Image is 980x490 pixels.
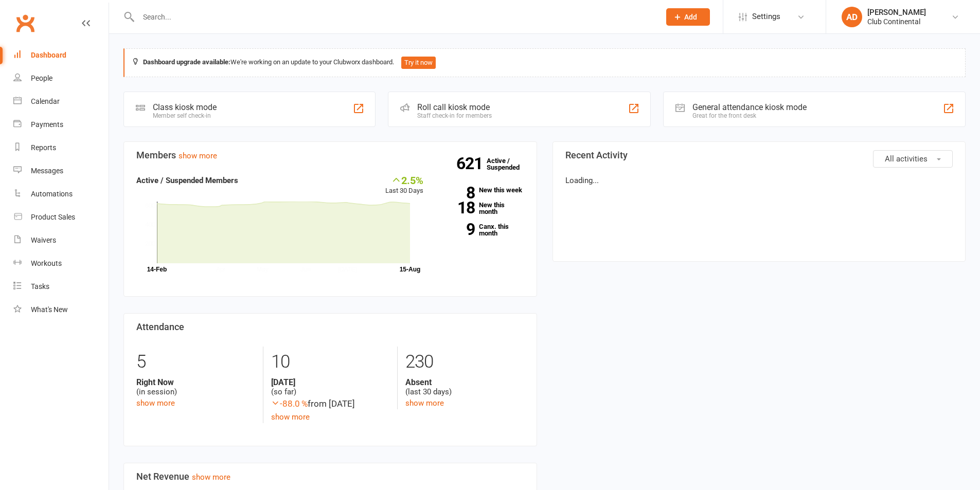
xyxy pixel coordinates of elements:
[13,252,109,275] a: Workouts
[153,112,217,119] div: Member self check-in
[487,150,532,178] a: 621Active / Suspended
[666,8,710,26] button: Add
[179,151,217,160] a: show more
[867,17,926,26] div: Club Continental
[401,57,436,69] button: Try it now
[271,412,310,422] a: show more
[417,102,492,112] div: Roll call kiosk mode
[439,222,475,237] strong: 9
[123,48,966,77] div: We're working on an update to your Clubworx dashboard.
[136,322,524,332] h3: Attendance
[31,97,60,105] div: Calendar
[842,7,862,27] div: AD
[13,206,109,229] a: Product Sales
[31,305,68,314] div: What's New
[13,229,109,252] a: Waivers
[143,58,230,66] strong: Dashboard upgrade available:
[692,102,807,112] div: General attendance kiosk mode
[439,200,475,215] strong: 18
[271,377,389,397] div: (so far)
[439,223,524,237] a: 9Canx. this month
[13,183,109,206] a: Automations
[31,213,75,221] div: Product Sales
[13,67,109,90] a: People
[405,398,444,408] a: show more
[417,112,492,119] div: Staff check-in for members
[136,150,524,160] h3: Members
[271,398,308,409] span: -88.0 %
[271,347,389,377] div: 10
[31,190,73,198] div: Automations
[271,377,389,387] strong: [DATE]
[31,167,63,175] div: Messages
[153,102,217,112] div: Class kiosk mode
[31,259,62,267] div: Workouts
[136,377,255,397] div: (in session)
[565,174,953,187] p: Loading...
[31,51,66,59] div: Dashboard
[136,176,238,185] strong: Active / Suspended Members
[405,347,524,377] div: 230
[684,13,697,21] span: Add
[13,298,109,321] a: What's New
[31,236,56,244] div: Waivers
[271,397,389,411] div: from [DATE]
[692,112,807,119] div: Great for the front desk
[136,471,524,482] h3: Net Revenue
[439,187,524,193] a: 8New this week
[13,113,109,136] a: Payments
[405,377,524,397] div: (last 30 days)
[31,143,56,152] div: Reports
[136,377,255,387] strong: Right Now
[439,202,524,215] a: 18New this month
[752,5,780,28] span: Settings
[13,275,109,298] a: Tasks
[439,185,475,201] strong: 8
[136,398,175,408] a: show more
[31,282,49,291] div: Tasks
[565,150,953,160] h3: Recent Activity
[456,156,487,171] strong: 621
[12,10,38,36] a: Clubworx
[885,154,928,164] span: All activities
[13,90,109,113] a: Calendar
[385,174,423,196] div: Last 30 Days
[867,8,926,17] div: [PERSON_NAME]
[13,159,109,183] a: Messages
[192,473,230,482] a: show more
[385,174,423,186] div: 2.5%
[31,74,52,82] div: People
[13,136,109,159] a: Reports
[136,347,255,377] div: 5
[873,150,953,168] button: All activities
[135,10,653,24] input: Search...
[13,44,109,67] a: Dashboard
[31,120,63,129] div: Payments
[405,377,524,387] strong: Absent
